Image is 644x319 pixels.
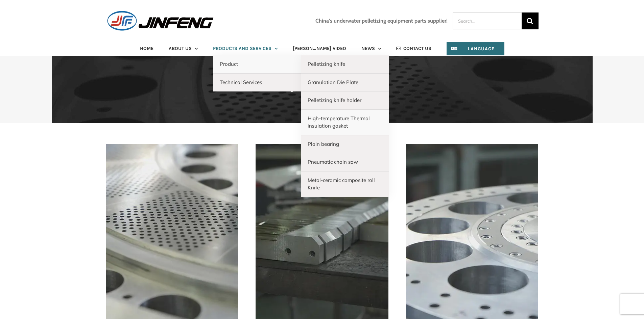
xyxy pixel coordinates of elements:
[361,42,381,55] a: NEWS
[213,46,271,51] span: PRODUCTS AND SERVICES
[106,42,539,55] nav: Main Menu
[301,153,389,171] a: Pneumatic chain saw
[308,141,339,147] span: Plain bearing
[293,46,346,51] span: [PERSON_NAME] VIDEO
[213,42,278,55] a: PRODUCTS AND SERVICES
[308,159,358,165] span: Pneumatic chain saw
[301,110,389,135] a: High-temperature Thermal insulation gasket
[220,79,262,85] span: Technical Services
[308,115,370,129] span: High-temperature Thermal insulation gasket
[308,177,375,191] span: Metal-ceramic composite roll Knife
[169,46,192,51] span: ABOUT US
[140,42,153,55] a: HOME
[106,143,239,152] a: jf77
[169,42,198,55] a: ABOUT US
[10,72,634,100] h1: Product
[106,10,215,31] img: JINFENG Logo
[456,46,495,52] span: Language
[308,61,345,67] span: Pelletizing knife
[213,55,301,74] a: Product
[361,46,375,51] span: NEWS
[301,74,389,92] a: Granulation Die Plate
[301,91,389,110] a: Pelletizing knife holder
[315,18,448,24] h3: China's underwater pelletizing equipment parts supplier!
[301,171,389,197] a: Metal-ceramic composite roll Knife
[522,12,539,29] input: Search
[308,97,361,103] span: Pelletizing knife holder
[140,46,153,51] span: HOME
[220,61,238,67] span: Product
[396,42,431,55] a: CONTACT US
[256,143,388,152] a: jf76
[453,12,522,29] input: Search...
[213,74,301,92] a: Technical Services
[406,143,539,152] a: jf75
[10,100,634,108] nav: Breadcrumb
[293,42,346,55] a: [PERSON_NAME] VIDEO
[301,55,389,74] a: Pelletizing knife
[403,46,431,51] span: CONTACT US
[301,135,389,154] a: Plain bearing
[308,79,358,85] span: Granulation Die Plate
